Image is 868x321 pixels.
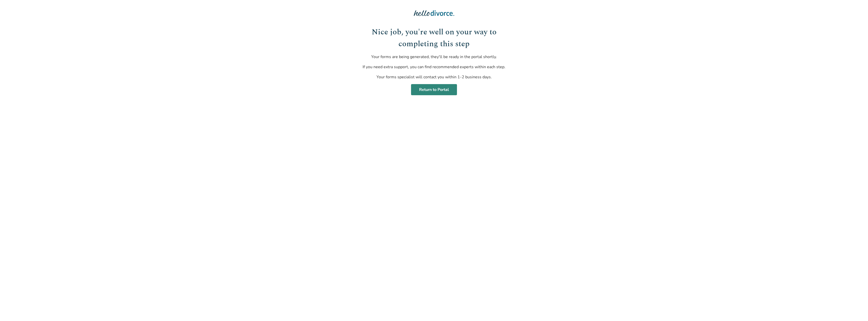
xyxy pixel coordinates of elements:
[358,74,510,80] p: Your forms specialist will contact you within 1-2 business days.
[358,64,510,70] p: If you need extra support, you can find recommended experts within each step.
[358,54,510,60] p: Your forms are being generated, they'll be ready in the portal shortly.
[358,26,510,50] h1: Nice job, you're well on your way to completing this step
[411,84,457,95] a: Return to Portal
[414,8,454,18] img: Hello Divorce Logo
